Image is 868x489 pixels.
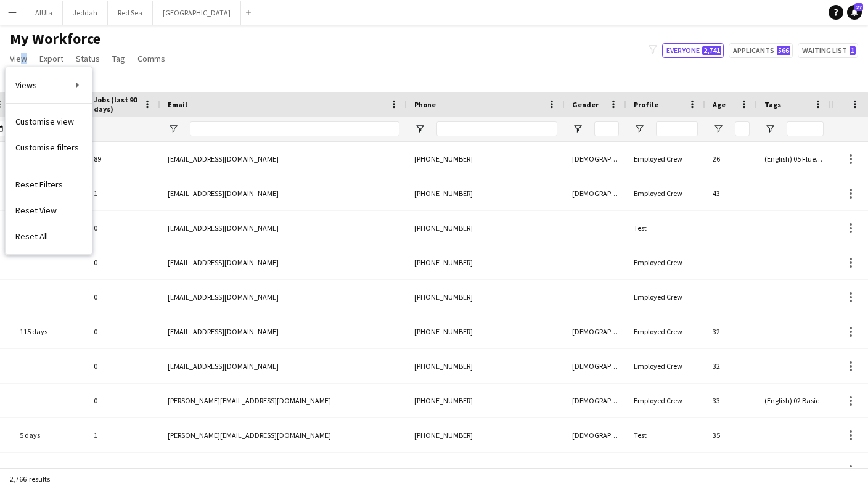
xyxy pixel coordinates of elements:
[86,176,160,210] div: 1
[86,384,160,417] div: 0
[86,314,160,348] div: 0
[12,453,86,487] div: 184 days
[565,314,626,348] div: [DEMOGRAPHIC_DATA]
[86,211,160,245] div: 0
[86,349,160,383] div: 0
[160,280,407,314] div: [EMAIL_ADDRESS][DOMAIN_NAME]
[777,46,790,55] span: 566
[626,314,705,348] div: Employed Crew
[160,349,407,383] div: [EMAIL_ADDRESS][DOMAIN_NAME]
[626,211,705,245] div: Test
[565,453,626,487] div: [DEMOGRAPHIC_DATA]
[160,211,407,245] div: [EMAIL_ADDRESS][DOMAIN_NAME]
[798,43,858,58] button: Waiting list1
[137,53,165,64] span: Comms
[76,53,100,64] span: Status
[436,121,557,136] input: Phone Filter Input
[10,53,27,64] span: View
[63,1,108,25] button: Jeddah
[5,51,32,67] a: View
[407,384,565,417] div: [PHONE_NUMBER]
[107,51,130,67] a: Tag
[35,51,68,67] a: Export
[12,418,86,452] div: 5 days
[705,453,757,487] div: 35
[565,349,626,383] div: [DEMOGRAPHIC_DATA]
[626,349,705,383] div: Employed Crew
[626,418,705,452] div: Test
[565,142,626,176] div: [DEMOGRAPHIC_DATA]
[160,418,407,452] div: [PERSON_NAME][EMAIL_ADDRESS][DOMAIN_NAME]
[626,245,705,279] div: Employed Crew
[735,121,750,136] input: Age Filter Input
[153,1,241,25] button: [GEOGRAPHIC_DATA]
[565,384,626,417] div: [DEMOGRAPHIC_DATA]
[160,384,407,417] div: [PERSON_NAME][EMAIL_ADDRESS][DOMAIN_NAME]
[850,46,856,55] span: 1
[626,384,705,417] div: Employed Crew
[626,280,705,314] div: Employed Crew
[594,121,619,136] input: Gender Filter Input
[168,100,187,109] span: Email
[39,53,63,64] span: Export
[86,453,160,487] div: 0
[12,314,86,348] div: 115 days
[407,176,565,210] div: [PHONE_NUMBER]
[565,176,626,210] div: [DEMOGRAPHIC_DATA]
[108,1,153,25] button: Red Sea
[160,453,407,487] div: [EMAIL_ADDRESS][DOMAIN_NAME]
[662,43,724,58] button: Everyone2,741
[787,121,824,136] input: Tags Filter Input
[764,100,781,109] span: Tags
[168,123,179,134] button: Open Filter Menu
[86,280,160,314] div: 0
[160,314,407,348] div: [EMAIL_ADDRESS][DOMAIN_NAME]
[626,176,705,210] div: Employed Crew
[705,384,757,417] div: 33
[634,100,658,109] span: Profile
[414,100,436,109] span: Phone
[572,100,599,109] span: Gender
[764,123,776,134] button: Open Filter Menu
[407,418,565,452] div: [PHONE_NUMBER]
[160,176,407,210] div: [EMAIL_ADDRESS][DOMAIN_NAME]
[414,123,425,134] button: Open Filter Menu
[86,142,160,176] div: 89
[757,453,831,487] div: (English) 04 Advanced, (Experience) 03 GOATS, (PPSS) 05 VVVIP , (Role) 05 VIP Host & Hostesses , ...
[705,418,757,452] div: 35
[854,3,863,11] span: 27
[757,142,831,176] div: (English) 05 Fluent , (Experience) 02 Experienced, (PPSS) 04 VVIP , (Role) 06 Tour Guide
[71,51,105,67] a: Status
[407,453,565,487] div: [PHONE_NUMBER]
[86,245,160,279] div: 0
[25,1,63,25] button: AlUla
[407,142,565,176] div: [PHONE_NUMBER]
[656,121,698,136] input: Profile Filter Input
[407,349,565,383] div: [PHONE_NUMBER]
[729,43,793,58] button: Applicants566
[94,95,138,113] span: Jobs (last 90 days)
[713,123,724,134] button: Open Filter Menu
[160,245,407,279] div: [EMAIL_ADDRESS][DOMAIN_NAME]
[190,121,399,136] input: Email Filter Input
[407,245,565,279] div: [PHONE_NUMBER]
[565,418,626,452] div: [DEMOGRAPHIC_DATA]
[713,100,726,109] span: Age
[112,53,125,64] span: Tag
[572,123,583,134] button: Open Filter Menu
[86,418,160,452] div: 1
[160,142,407,176] div: [EMAIL_ADDRESS][DOMAIN_NAME]
[626,142,705,176] div: Employed Crew
[847,5,862,20] a: 27
[705,176,757,210] div: 43
[133,51,170,67] a: Comms
[705,314,757,348] div: 32
[407,211,565,245] div: [PHONE_NUMBER]
[626,453,705,487] div: Employed Crew
[407,314,565,348] div: [PHONE_NUMBER]
[757,384,831,417] div: (English) 02 Basic
[702,46,721,55] span: 2,741
[10,30,100,48] span: My Workforce
[407,280,565,314] div: [PHONE_NUMBER]
[705,142,757,176] div: 26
